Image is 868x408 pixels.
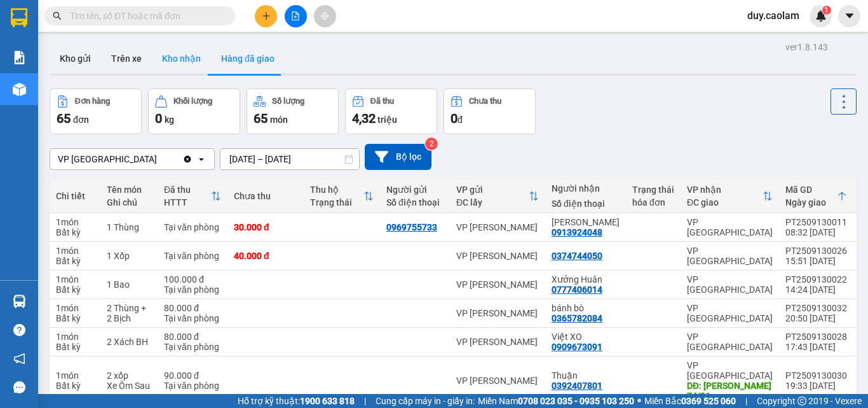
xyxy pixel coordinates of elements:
img: logo.jpg [138,16,168,46]
div: Tại văn phòng [164,222,221,232]
span: đơn [73,115,89,125]
div: VP [PERSON_NAME] [456,279,539,290]
span: 1 [824,6,829,15]
span: 65 [57,111,71,126]
div: VP [PERSON_NAME] [456,222,539,232]
strong: 0369 525 060 [681,396,736,406]
th: Toggle SortBy [450,179,545,213]
div: VP [GEOGRAPHIC_DATA] [687,274,773,295]
div: ĐC giao [687,197,763,208]
b: [DOMAIN_NAME] [107,48,175,59]
input: Tìm tên, số ĐT hoặc mã đơn [70,9,220,23]
img: solution-icon [13,51,26,64]
div: VP [PERSON_NAME] [456,337,539,347]
span: 65 [254,111,268,126]
div: Minh Hoa [552,217,620,227]
div: Tại văn phòng [164,313,221,323]
div: 1 món [56,332,94,342]
th: Toggle SortBy [304,179,380,213]
div: hóa đơn [632,197,674,208]
span: 0 [451,111,458,126]
div: Chưa thu [234,191,297,201]
div: 0374744050 [552,251,602,261]
div: 08:32 [DATE] [785,227,847,237]
span: ... [714,391,722,401]
div: PT2509130032 [785,303,847,313]
div: 90.000 đ [164,370,221,381]
button: Chưa thu0đ [444,88,536,134]
div: 40.000 đ [234,251,297,261]
div: Số điện thoại [552,199,620,209]
div: 1 Bao [107,279,151,290]
div: VP [GEOGRAPHIC_DATA] [687,332,773,352]
span: duy.caolam [737,8,810,24]
div: 2 Xách BH [107,337,151,347]
span: món [270,115,288,125]
span: triệu [377,115,397,125]
div: VP [PERSON_NAME] [456,251,539,261]
div: Mã GD [785,185,837,195]
div: 15:51 [DATE] [785,256,847,266]
span: đ [458,115,463,125]
button: Bộ lọc [365,144,431,170]
div: Trạng thái [632,185,674,195]
span: aim [320,11,329,20]
span: 0 [155,111,162,126]
div: VP gửi [456,185,529,195]
div: VP [PERSON_NAME] [456,376,539,386]
span: message [13,381,25,393]
div: Bất kỳ [56,227,94,237]
div: Số lượng [272,97,304,106]
div: 14:24 [DATE] [785,285,847,295]
div: Thuận [552,370,620,381]
div: ver 1.8.143 [785,40,828,54]
th: Toggle SortBy [779,179,853,213]
div: 17:43 [DATE] [785,342,847,352]
div: 1 Thùng [107,222,151,232]
svg: open [196,154,207,164]
div: 0909673091 [552,342,602,352]
div: 1 món [56,246,94,256]
div: Tại văn phòng [164,251,221,261]
div: 19:33 [DATE] [785,381,847,391]
th: Toggle SortBy [681,179,779,213]
div: 1 món [56,303,94,313]
div: Số điện thoại [386,197,444,208]
div: PT2509130022 [785,274,847,285]
div: Đơn hàng [75,97,110,106]
div: 2 xốp [107,370,151,381]
div: Bất kỳ [56,342,94,352]
div: Bất kỳ [56,381,94,391]
div: Bất kỳ [56,285,94,295]
div: bánh bò [552,303,620,313]
div: PT2509130028 [785,332,847,342]
div: 0392407801 [552,381,602,391]
button: Đã thu4,32 triệu [345,88,437,134]
button: Hàng đã giao [211,43,285,74]
div: Xe Ôm Sau [107,381,151,391]
div: 20:50 [DATE] [785,313,847,323]
span: ⚪️ [637,398,641,404]
div: 1 món [56,217,94,227]
button: Trên xe [101,43,152,74]
span: Miền Bắc [644,394,736,408]
div: Chưa thu [469,97,501,106]
div: 1 món [56,274,94,285]
div: Ngày giao [785,197,837,208]
div: VP [GEOGRAPHIC_DATA] [687,303,773,323]
div: Đã thu [164,185,211,195]
div: VP [GEOGRAPHIC_DATA] [687,360,773,381]
span: notification [13,353,25,365]
div: 80.000 đ [164,332,221,342]
div: 1 món [56,370,94,381]
div: 30.000 đ [234,222,297,232]
span: copyright [797,397,806,405]
span: 4,32 [352,111,376,126]
sup: 1 [822,6,831,15]
div: PT2509130011 [785,217,847,227]
div: ĐC lấy [456,197,529,208]
div: VP [GEOGRAPHIC_DATA] [58,153,157,165]
span: plus [262,11,271,20]
div: VP [GEOGRAPHIC_DATA] [687,217,773,237]
button: Đơn hàng65đơn [50,88,142,134]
